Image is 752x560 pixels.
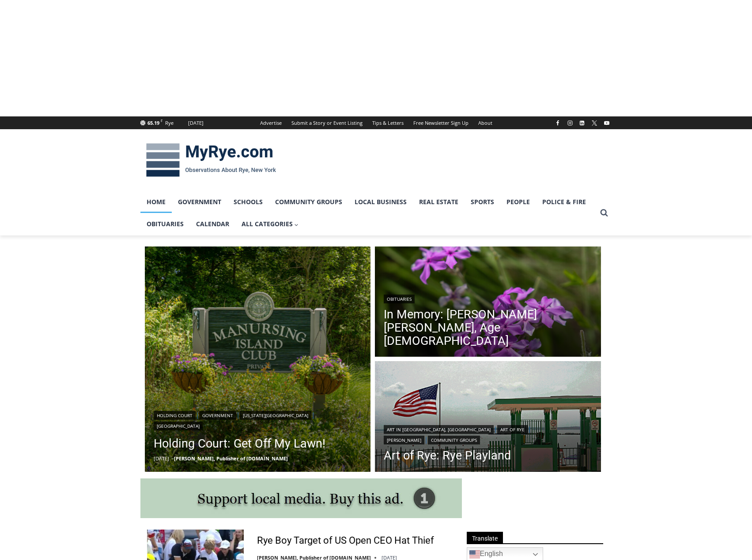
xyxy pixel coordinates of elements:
a: Submit a Story or Event Listing [287,116,367,129]
a: Police & Fire [536,191,592,213]
a: Calendar [190,213,235,235]
a: About [473,116,497,129]
a: [PERSON_NAME], Publisher of [DOMAIN_NAME] [174,455,288,462]
a: YouTube [601,118,612,128]
div: Rye [165,119,174,127]
a: Rye Boy Target of US Open CEO Hat Thief [257,534,434,547]
nav: Secondary Navigation [255,116,497,129]
a: [PERSON_NAME] [384,436,424,444]
div: | | | [154,409,362,430]
span: – [171,455,174,462]
a: Community Groups [428,436,480,444]
time: [DATE] [154,455,169,462]
a: Government [172,191,227,213]
a: [US_STATE][GEOGRAPHIC_DATA] [240,411,311,420]
img: (PHOTO: Kim Eierman of EcoBeneficial designed and oversaw the installation of native plant beds f... [375,246,601,359]
a: Holding Court: Get Off My Lawn! [154,435,362,452]
span: All Categories [242,219,299,229]
div: | | | [384,423,592,444]
a: Linkedin [577,118,587,128]
span: 65.19 [147,119,159,126]
a: Obituaries [384,295,415,303]
img: en [469,549,480,560]
div: [DATE] [188,119,204,127]
a: Read More Holding Court: Get Off My Lawn! [145,246,371,472]
img: (PHOTO: Rye Playland. Entrance onto Playland Beach at the Boardwalk. By JoAnn Cancro.) [375,361,601,474]
a: People [500,191,536,213]
span: F [161,118,162,123]
a: Free Newsletter Sign Up [408,116,473,129]
a: Local Business [348,191,413,213]
a: Art of Rye [497,425,528,434]
button: View Search Form [596,205,612,221]
a: Advertise [255,116,287,129]
a: Sports [465,191,500,213]
a: Art of Rye: Rye Playland [384,449,592,462]
a: X [589,118,600,128]
nav: Primary Navigation [140,191,596,235]
a: Community Groups [269,191,348,213]
a: Art in [GEOGRAPHIC_DATA], [GEOGRAPHIC_DATA] [384,425,494,434]
a: Tips & Letters [367,116,408,129]
a: Real Estate [413,191,465,213]
a: Instagram [565,118,575,128]
img: support local media, buy this ad [140,478,462,518]
img: (PHOTO: Manursing Island Club in Rye. File photo, 2024. Credit: Justin Gray.) [145,246,371,472]
a: Read More Art of Rye: Rye Playland [375,361,601,474]
a: Obituaries [140,213,190,235]
img: MyRye.com [140,137,282,183]
a: All Categories [235,213,305,235]
a: Facebook [552,118,563,128]
a: Home [140,191,172,213]
a: [GEOGRAPHIC_DATA] [154,422,203,430]
a: In Memory: [PERSON_NAME] [PERSON_NAME], Age [DEMOGRAPHIC_DATA] [384,308,592,347]
a: Holding Court [154,411,196,420]
span: Translate [467,532,503,544]
a: Schools [227,191,269,213]
a: Read More In Memory: Barbara Porter Schofield, Age 90 [375,246,601,359]
a: Government [199,411,236,420]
